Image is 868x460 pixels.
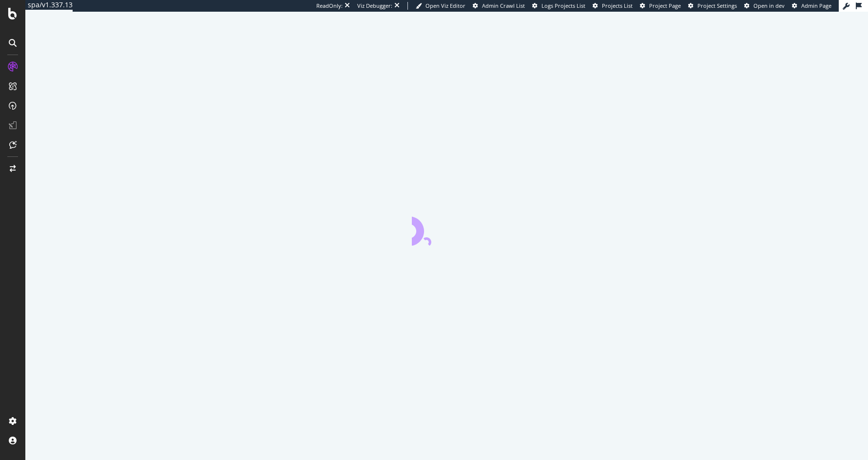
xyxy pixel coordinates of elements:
[753,2,785,9] span: Open in dev
[593,2,633,10] a: Projects List
[688,2,737,10] a: Project Settings
[649,2,681,9] span: Project Page
[416,2,465,10] a: Open Viz Editor
[697,2,737,9] span: Project Settings
[744,2,785,10] a: Open in dev
[412,211,482,246] div: animation
[316,2,343,10] div: ReadOnly:
[357,2,392,10] div: Viz Debugger:
[425,2,465,9] span: Open Viz Editor
[482,2,525,9] span: Admin Crawl List
[602,2,633,9] span: Projects List
[532,2,585,10] a: Logs Projects List
[541,2,585,9] span: Logs Projects List
[792,2,831,10] a: Admin Page
[640,2,681,10] a: Project Page
[801,2,831,9] span: Admin Page
[473,2,525,10] a: Admin Crawl List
